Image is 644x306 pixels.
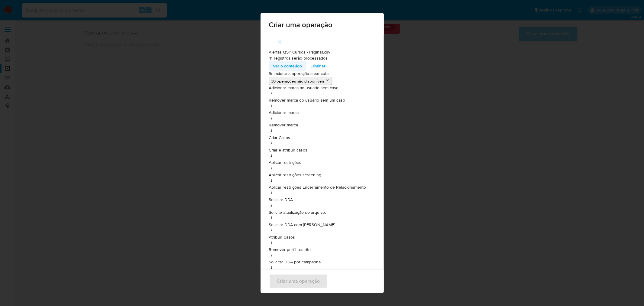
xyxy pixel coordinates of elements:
p: Criar e atribuir casos [269,147,375,153]
p: Aplicar restrições [269,160,375,166]
button: Ver o conteúdo [269,61,306,71]
p: Remover marca [269,122,375,128]
p: Adicionar marca ao usuário sem caso [269,85,375,91]
p: Aplicar restrições Encerramento de Relacionamento [269,184,375,190]
p: Solicite atualização do arquivo. [269,210,375,216]
button: 30 operações não disponíveis [269,77,332,85]
span: Ver o conteúdo [273,62,302,70]
p: 41 registros serão processados [269,55,375,61]
p: Atribuir Casos [269,234,375,240]
p: Aplicar restrições screening [269,172,375,178]
p: Selecione a operação a executar [269,71,375,77]
p: Remover perfil restrito [269,247,375,253]
span: Criar uma operação [269,21,375,28]
p: Adicionar marca [269,110,375,116]
p: Solicitar DDA com [PERSON_NAME] [269,222,375,228]
p: Alertas QSP Cursos - Página1.csv [269,49,375,55]
p: Criar Casos [269,135,375,141]
button: Eliminar [306,61,330,71]
p: Solicitar DDA [269,197,375,203]
p: Solicitar DDA por campanha [269,259,375,265]
p: Remover marca do usuário sem um caso [269,97,375,103]
span: Eliminar [311,62,326,70]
